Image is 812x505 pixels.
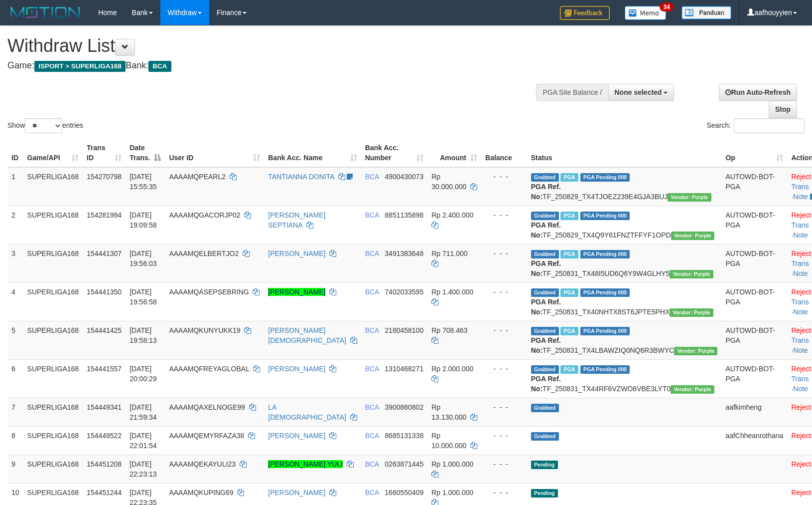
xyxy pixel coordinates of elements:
span: BCA [365,460,379,468]
span: PGA Pending [580,365,630,374]
span: BCA [365,173,379,181]
span: Grabbed [531,173,559,182]
td: aafChheanrothana [721,426,787,455]
a: [PERSON_NAME] SEPTIANA [268,211,325,229]
th: Game/API: activate to sort column ascending [23,139,83,167]
span: AAAAMQAXELNOGE99 [169,403,245,411]
a: Reject [791,432,811,440]
span: BCA [365,288,379,296]
td: AUTOWD-BOT-PGA [721,167,787,206]
span: Rp 1.400.000 [431,288,473,296]
span: AAAAMQELBERTJO2 [169,250,239,257]
span: Marked by aafmaleo [560,173,578,182]
span: Copy 1660550409 to clipboard [385,489,423,497]
span: Copy 2180458100 to clipboard [385,326,423,334]
span: 154441425 [87,326,122,334]
a: [PERSON_NAME] [268,288,325,296]
img: Feedback.jpg [560,6,610,20]
span: BCA [365,326,379,334]
span: Vendor URL: https://trx4.1velocity.biz [668,193,711,202]
a: [PERSON_NAME] [268,432,325,440]
div: - - - [485,364,523,374]
td: SUPERLIGA168 [23,321,83,359]
span: AAAAMQGACORJP02 [169,211,240,219]
span: Grabbed [531,365,559,374]
a: [PERSON_NAME] [268,489,325,497]
span: Rp 2.000.000 [431,365,473,373]
td: TF_250829_TX4TJOEZ239E4GJA3BUJ [527,167,722,206]
span: Grabbed [531,212,559,220]
td: 6 [7,359,23,398]
span: Vendor URL: https://trx4.1velocity.biz [671,385,714,394]
td: AUTOWD-BOT-PGA [721,206,787,244]
div: - - - [485,249,523,258]
span: Grabbed [531,432,559,441]
span: Marked by aafnonsreyleab [560,212,578,220]
span: PGA Pending [580,288,630,297]
span: PGA Pending [580,212,630,220]
span: 34 [660,2,673,11]
div: PGA Site Balance / [536,84,608,101]
th: Amount: activate to sort column ascending [427,139,481,167]
span: Rp 10.000.000 [431,432,466,450]
span: AAAAMQFREYAGLOBAL [169,365,249,373]
th: Date Trans.: activate to sort column descending [126,139,165,167]
span: 154449522 [87,432,122,440]
span: ISPORT > SUPERLIGA168 [34,61,126,72]
span: Vendor URL: https://trx4.1velocity.biz [670,270,713,278]
h1: Withdraw List [7,36,532,56]
div: - - - [485,287,523,297]
a: Note [793,385,808,393]
span: Grabbed [531,250,559,258]
b: PGA Ref. No: [531,221,561,239]
td: 2 [7,206,23,244]
a: Note [793,308,808,316]
td: TF_250829_TX4Q9Y61FNZTFFYF1OPD [527,206,722,244]
span: Marked by aafsoycanthlai [560,327,578,335]
span: BCA [365,365,379,373]
h4: Game: Bank: [7,61,532,71]
span: Rp 30.000.000 [431,173,466,191]
div: - - - [485,488,523,498]
span: Rp 13.130.000 [431,403,466,421]
div: - - - [485,431,523,441]
span: PGA Pending [580,173,630,182]
td: AUTOWD-BOT-PGA [721,244,787,282]
div: - - - [485,210,523,220]
span: [DATE] 19:56:03 [130,250,157,267]
a: Reject [791,489,811,497]
a: TANTIANNA DONITA [268,173,334,181]
span: 154281994 [87,211,122,219]
b: PGA Ref. No: [531,259,561,277]
a: Stop [769,101,797,118]
a: Reject [791,326,811,334]
span: AAAAMQKUNYUKK19 [169,326,240,334]
span: Copy 3900860802 to clipboard [385,403,423,411]
b: PGA Ref. No: [531,375,561,393]
div: - - - [485,325,523,335]
td: aafkimheng [721,398,787,426]
span: Copy 1310468271 to clipboard [385,365,423,373]
span: Grabbed [531,288,559,297]
span: [DATE] 21:59:34 [130,403,157,421]
label: Show entries [7,118,83,133]
b: PGA Ref. No: [531,336,561,354]
span: Pending [531,461,558,469]
img: MOTION_logo.png [7,5,83,20]
span: 154451244 [87,489,122,497]
td: TF_250831_TX4LBAWZIQ0NQ6R3BWYC [527,321,722,359]
a: [PERSON_NAME][DEMOGRAPHIC_DATA] [268,326,346,344]
div: - - - [485,459,523,469]
div: - - - [485,172,523,182]
span: Copy 3491383648 to clipboard [385,250,423,257]
span: Copy 7402033595 to clipboard [385,288,423,296]
a: Reject [791,365,811,373]
span: BCA [365,403,379,411]
span: Vendor URL: https://trx4.1velocity.biz [674,347,717,355]
input: Search: [734,118,805,133]
td: SUPERLIGA168 [23,206,83,244]
td: 9 [7,455,23,483]
a: Note [793,346,808,354]
span: [DATE] 19:56:58 [130,288,157,306]
td: AUTOWD-BOT-PGA [721,321,787,359]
